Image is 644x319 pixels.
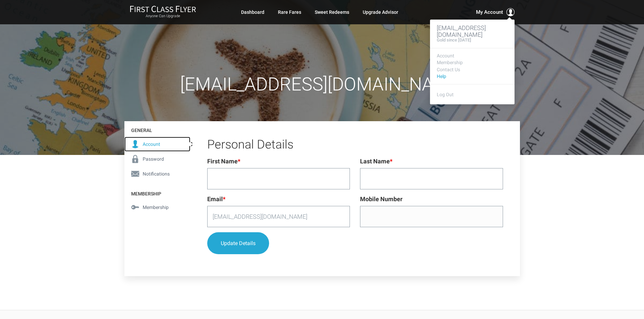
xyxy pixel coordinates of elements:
span: My Account [476,8,503,16]
h1: [EMAIL_ADDRESS][DOMAIN_NAME] [124,74,520,94]
a: Log Out [437,92,454,97]
a: Upgrade Advisor [363,6,398,18]
h2: Personal Details [207,138,503,152]
a: Rare Fares [278,6,301,18]
h4: Membership [124,185,190,200]
a: Account [437,53,508,58]
a: Contact Us [437,67,508,72]
label: Last Name [360,157,392,166]
a: Sweet Redeems [315,6,349,18]
h4: General [124,121,190,136]
a: Dashboard [241,6,264,18]
small: Anyone Can Upgrade [130,14,196,19]
img: First Class Flyer [130,5,196,12]
span: Account [143,140,160,148]
h4: Gold since [DATE] [437,38,471,43]
a: Membership [437,60,508,65]
h3: [EMAIL_ADDRESS][DOMAIN_NAME] [437,25,508,38]
button: Update Details [207,232,269,254]
label: First Name [207,157,240,166]
span: Notifications [143,170,170,178]
label: Email [207,194,225,204]
span: Password [143,155,164,163]
a: Membership [124,200,190,215]
form: Profile - Personal Details [207,157,503,259]
a: Password [124,152,190,166]
a: Notifications [124,166,190,181]
a: First Class FlyerAnyone Can Upgrade [130,5,196,19]
span: Membership [143,204,169,211]
button: My Account [476,8,515,16]
label: Mobile Number [360,194,403,204]
a: Help [437,74,508,79]
a: Account [124,137,190,152]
